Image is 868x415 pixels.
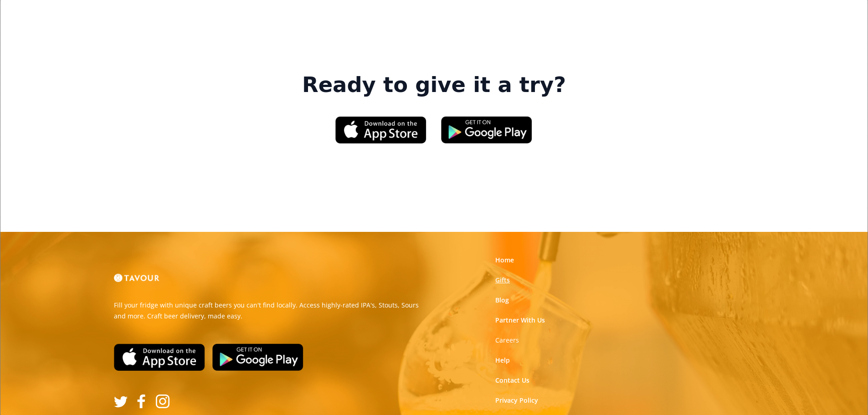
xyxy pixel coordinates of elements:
[495,336,519,344] strong: Careers
[495,376,529,385] a: Contact Us
[495,276,510,285] a: Gifts
[495,256,514,265] a: Home
[495,296,509,305] a: Blog
[495,316,545,325] a: Partner With Us
[495,356,510,365] a: Help
[114,300,427,322] p: Fill your fridge with unique craft beers you can't find locally. Access highly-rated IPA's, Stout...
[495,336,519,345] a: Careers
[495,396,538,405] a: Privacy Policy
[302,72,566,98] strong: Ready to give it a try?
